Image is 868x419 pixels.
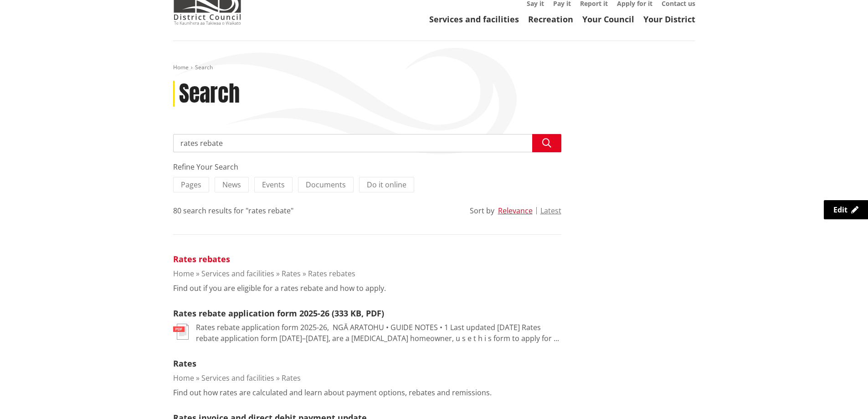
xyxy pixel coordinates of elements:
[282,269,301,279] a: Rates
[173,134,561,152] input: Search input
[201,269,274,279] a: Services and facilities
[173,358,196,369] a: Rates
[308,269,355,279] a: Rates rebates
[201,373,274,383] a: Services and facilities
[173,283,386,294] p: Find out if you are eligible for a rates rebate and how to apply.
[826,381,859,414] iframe: Messenger Launcher
[470,205,494,216] div: Sort by
[173,64,695,72] nav: breadcrumb
[179,81,240,107] h1: Search
[262,180,285,190] span: Events
[173,373,194,383] a: Home
[173,324,189,340] img: document-pdf.svg
[173,161,561,172] div: Refine Your Search
[833,205,847,215] span: Edit
[173,63,189,71] a: Home
[173,387,492,398] p: Find out how rates are calculated and learn about payment options, rebates and remissions.
[173,308,384,319] a: Rates rebate application form 2025-26 (333 KB, PDF)
[195,63,213,71] span: Search
[643,14,695,25] a: Your District
[173,205,293,216] div: 80 search results for "rates rebate"
[824,200,868,219] a: Edit
[582,14,634,25] a: Your Council
[282,373,301,383] a: Rates
[196,322,561,344] p: Rates rebate application form 2025-26, ﻿ NGĀ ARATOHU • GUIDE NOTES • 1 Last updated [DATE] Rates ...
[222,180,241,190] span: News
[173,253,230,264] a: Rates rebates
[181,180,201,190] span: Pages
[306,180,346,190] span: Documents
[528,14,573,25] a: Recreation
[429,14,519,25] a: Services and facilities
[367,180,406,190] span: Do it online
[173,269,194,279] a: Home
[498,207,533,215] button: Relevance
[540,207,561,215] button: Latest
